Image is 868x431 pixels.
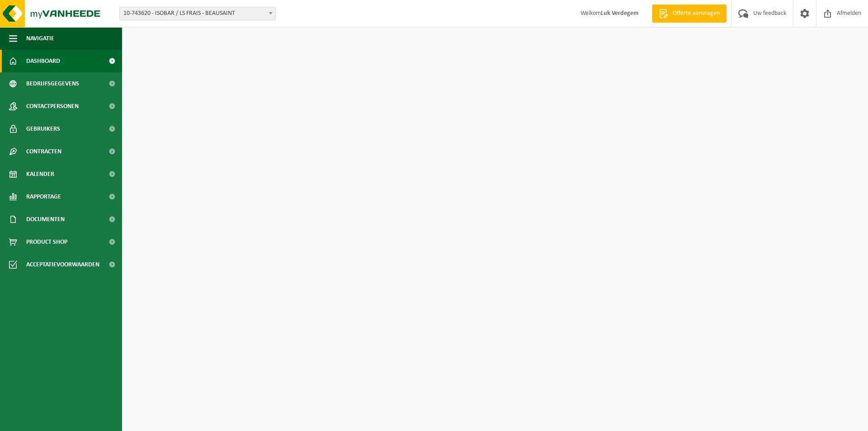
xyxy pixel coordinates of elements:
[26,95,79,118] span: Contactpersonen
[652,5,726,23] a: Offerte aanvragen
[26,231,67,253] span: Product Shop
[26,253,99,276] span: Acceptatievoorwaarden
[601,10,638,17] strong: Luk Verdegem
[120,7,275,20] span: 10-743620 - ISOBAR / LS FRAIS - BEAUSAINT
[26,72,79,95] span: Bedrijfsgegevens
[670,9,722,18] span: Offerte aanvragen
[26,50,60,72] span: Dashboard
[26,185,61,208] span: Rapportage
[26,163,54,185] span: Kalender
[26,140,61,163] span: Contracten
[26,208,65,231] span: Documenten
[26,27,54,50] span: Navigatie
[119,7,276,20] span: 10-743620 - ISOBAR / LS FRAIS - BEAUSAINT
[26,118,60,140] span: Gebruikers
